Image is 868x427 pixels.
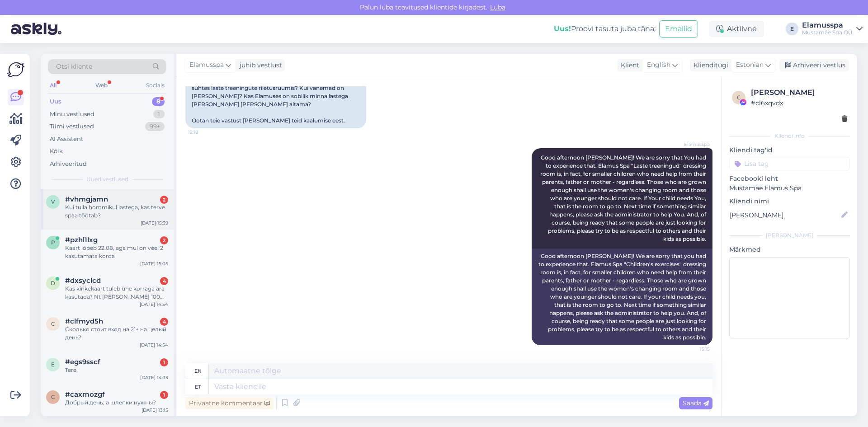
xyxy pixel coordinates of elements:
[51,361,55,368] span: e
[65,366,168,374] div: Tere,
[7,61,24,78] img: Askly Logo
[540,154,708,242] span: Good afternoon [PERSON_NAME]! We are sorry that You had to experience that. Elamus Spa "Laste tre...
[617,61,639,70] div: Klient
[160,318,168,326] div: 4
[141,220,168,226] div: [DATE] 15:39
[194,363,202,379] div: en
[709,21,764,37] div: Aktiivne
[236,61,282,70] div: juhib vestlust
[676,141,710,148] span: Elamusspa
[185,397,274,409] div: Privaatne kommentaar
[160,236,168,244] div: 2
[195,379,201,394] div: et
[50,122,94,131] div: Tiimi vestlused
[51,280,55,286] span: d
[65,236,98,244] span: #pzhl1lxg
[659,20,698,38] button: Emailid
[729,183,850,193] p: Mustamäe Elamus Spa
[94,80,109,91] div: Web
[729,231,850,239] div: [PERSON_NAME]
[51,320,55,327] span: c
[683,399,709,407] span: Saada
[50,147,63,156] div: Kõik
[140,260,168,267] div: [DATE] 15:05
[50,97,61,106] div: Uus
[152,97,165,106] div: 8
[50,135,83,144] div: AI Assistent
[160,196,168,204] div: 2
[65,285,168,301] div: Kas kinkekaart tuleb ühe korraga ära kasutada? Nt [PERSON_NAME] 100 eurise, aga soovin käia 4 -5 ...
[65,358,100,366] span: #egs9sscf
[48,80,58,91] div: All
[65,317,103,325] span: #clfmyd5h
[188,129,222,136] span: 12:18
[729,174,850,183] p: Facebooki leht
[145,122,165,131] div: 99+
[65,399,168,407] div: Добрый день, а шлепки нужны?
[647,60,670,70] span: English
[779,59,849,71] div: Arhiveeri vestlus
[65,244,168,260] div: Kaart lõpeb 22.08, aga mul on veel 2 kasutamata korda
[56,62,92,71] span: Otsi kliente
[144,80,166,91] div: Socials
[142,407,168,413] div: [DATE] 13:15
[751,87,847,98] div: [PERSON_NAME]
[487,3,508,11] span: Luba
[140,301,168,308] div: [DATE] 14:54
[65,195,108,203] span: #vhmgjamn
[676,346,710,352] span: 15:15
[532,249,712,345] div: Good afternoon [PERSON_NAME]! We are sorry that you had to experience that. Elamus Spa "Children'...
[65,390,105,399] span: #caxmozgf
[690,61,728,70] div: Klienditugi
[160,391,168,399] div: 1
[736,60,764,70] span: Estonian
[153,110,165,119] div: 1
[160,358,168,366] div: 1
[65,325,168,342] div: Сколько стоит вход на 21+ на целый день?
[729,157,850,170] input: Lisa tag
[51,394,55,400] span: c
[786,23,798,35] div: E
[554,24,571,33] b: Uus!
[50,110,94,119] div: Minu vestlused
[189,60,224,70] span: Elamusspa
[729,197,850,206] p: Kliendi nimi
[802,22,853,29] div: Elamusspa
[50,160,87,169] div: Arhiveeritud
[729,132,850,140] div: Kliendi info
[751,98,847,108] div: # cl6xqvdx
[729,245,850,254] p: Märkmed
[51,198,55,205] span: v
[730,210,840,220] input: Lisa nimi
[65,203,168,220] div: Kui tulla hommikul lastega, kas terve spaa töötab?
[140,374,168,381] div: [DATE] 14:33
[160,277,168,285] div: 4
[737,94,741,101] span: c
[802,22,863,36] a: ElamusspaMustamäe Spa OÜ
[51,239,55,246] span: p
[802,29,853,36] div: Mustamäe Spa OÜ
[65,277,101,285] span: #dxsyclcd
[554,23,656,34] div: Proovi tasuta juba täna:
[729,145,850,155] p: Kliendi tag'id
[140,342,168,348] div: [DATE] 14:54
[86,175,128,183] span: Uued vestlused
